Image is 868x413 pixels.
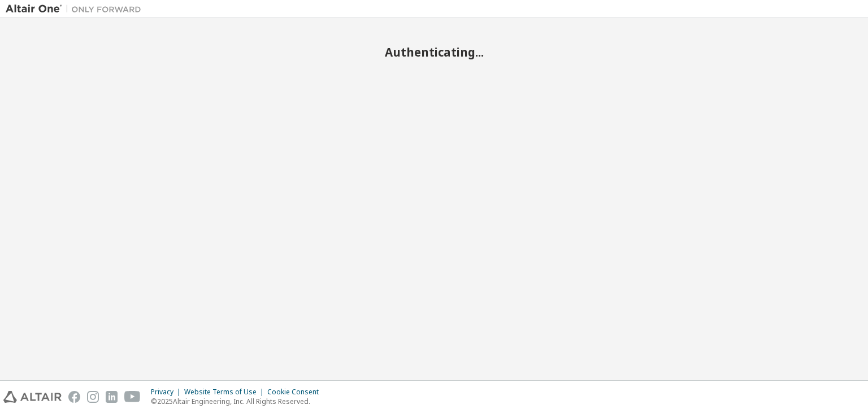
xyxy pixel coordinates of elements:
[151,397,325,406] p: © 2025 Altair Engineering, Inc. All Rights Reserved.
[151,388,184,397] div: Privacy
[6,45,862,59] h2: Authenticating...
[68,391,80,403] img: facebook.svg
[267,388,325,397] div: Cookie Consent
[106,391,118,403] img: linkedin.svg
[3,391,62,403] img: altair_logo.svg
[184,388,267,397] div: Website Terms of Use
[124,391,141,403] img: youtube.svg
[6,3,147,15] img: Altair One
[87,391,99,403] img: instagram.svg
